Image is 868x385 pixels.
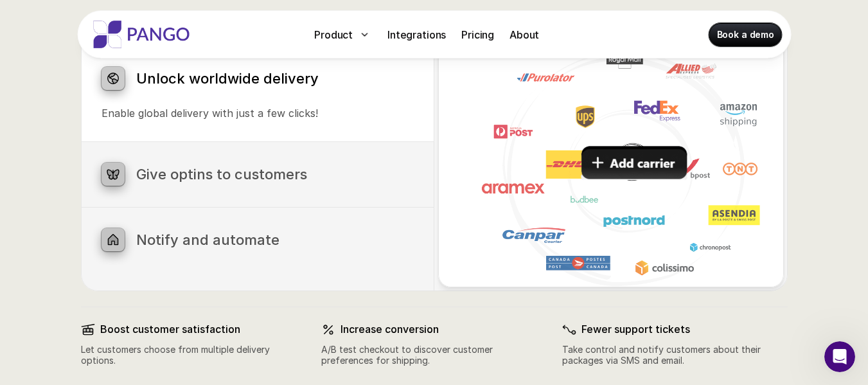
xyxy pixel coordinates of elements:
p: Let customers choose the most convenient shipping options and locations. [102,186,414,217]
p: Pricing [461,27,494,42]
a: About [504,24,544,45]
a: Integrations [382,24,451,45]
a: Pricing [456,24,499,45]
p: Increase conversion [341,323,547,336]
p: Take control and notify customers about their packages via SMS and email. [562,345,788,366]
p: Fewer support tickets [581,323,788,336]
h3: Notify and automate [136,231,414,248]
p: Enable global delivery with just a few clicks! [102,105,414,121]
p: Upload files effortlessly with our intuitive drag-and-drop interface, streamlining your workflow. [102,251,414,282]
p: Let customers choose from multiple delivery options. [81,345,306,366]
p: Boost customer satisfaction [100,323,306,336]
img: Drag and drop functionality [438,31,783,287]
p: Book a demo [717,28,774,41]
p: A/B test checkout to discover customer preferences for shipping. [321,345,547,366]
iframe: Intercom live chat [824,341,855,372]
h3: Give optins to customers [136,166,414,183]
h3: Unlock worldwide delivery [136,70,414,87]
p: About [509,27,539,42]
p: Product [314,27,353,42]
a: Book a demo [709,23,782,46]
p: Integrations [387,27,446,42]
